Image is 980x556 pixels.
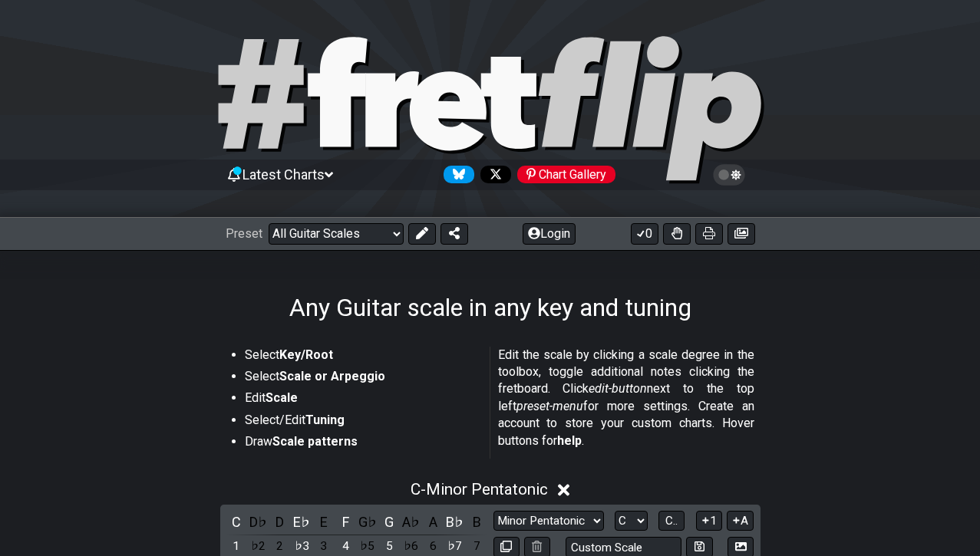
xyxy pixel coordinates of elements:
[379,512,399,532] div: toggle pitch class
[445,512,465,532] div: toggle pitch class
[245,433,480,455] li: Draw
[437,166,474,183] a: Follow #fretflip at Bluesky
[441,223,468,245] button: Share Preset
[289,293,691,322] h1: Any Guitar scale in any key and tuning
[245,368,480,390] li: Select
[272,434,358,449] strong: Scale patterns
[226,512,246,532] div: toggle pitch class
[401,512,421,532] div: toggle pitch class
[695,223,723,245] button: Print
[589,381,647,396] em: edit-button
[305,413,345,427] strong: Tuning
[358,512,378,532] div: toggle pitch class
[615,511,648,531] select: Tonic/Root
[270,512,290,532] div: toggle pitch class
[245,390,480,411] li: Edit
[631,223,658,245] button: 0
[663,223,691,245] button: Toggle Dexterity for all fretkits
[696,511,722,531] button: 1
[226,226,262,241] span: Preset
[511,166,615,183] a: #fretflip at Pinterest
[517,166,615,183] div: Chart Gallery
[279,369,385,383] strong: Scale or Arpeggio
[335,512,355,532] div: toggle pitch class
[493,511,604,531] select: Scale
[523,223,576,245] button: Login
[292,512,312,532] div: toggle pitch class
[423,512,443,532] div: toggle pitch class
[243,166,325,183] span: Latest Charts
[498,347,754,449] p: Edit the scale by clicking a scale degree in the toolbox, toggle additional notes clicking the fr...
[557,433,582,448] strong: help
[245,347,480,368] li: Select
[314,512,334,532] div: toggle pitch class
[269,223,404,245] select: Preset
[721,168,738,182] span: Toggle light / dark theme
[516,399,583,413] em: preset-menu
[266,390,298,405] strong: Scale
[245,412,480,433] li: Select/Edit
[665,514,678,528] span: C..
[279,347,333,362] strong: Key/Root
[727,511,754,531] button: A
[467,512,487,532] div: toggle pitch class
[248,512,268,532] div: toggle pitch class
[474,166,511,183] a: Follow #fretflip at X
[658,511,685,531] button: C..
[411,480,548,498] span: C - Minor Pentatonic
[408,223,436,245] button: Edit Preset
[728,223,755,245] button: Create image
